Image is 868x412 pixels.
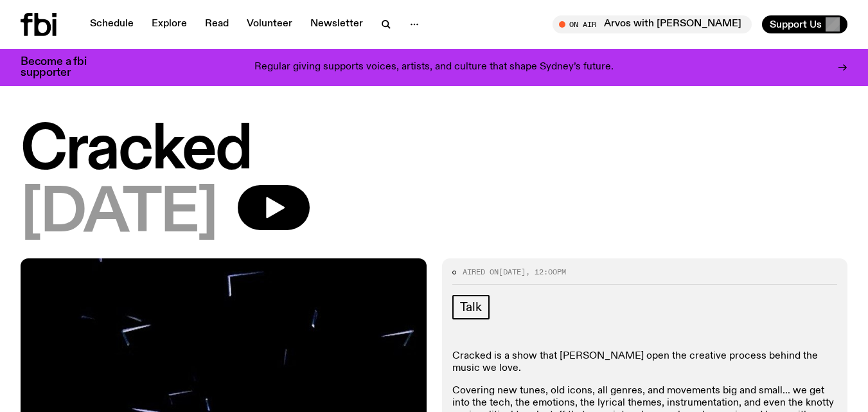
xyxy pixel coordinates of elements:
[452,295,490,319] a: Talk
[21,185,217,243] span: [DATE]
[553,15,752,33] button: On AirArvos with [PERSON_NAME]
[197,15,236,33] a: Read
[526,267,566,277] span: , 12:00pm
[499,267,526,277] span: [DATE]
[452,350,838,375] p: Cracked is a show that [PERSON_NAME] open the creative process behind the music we love.
[762,15,847,33] button: Support Us
[770,19,822,30] span: Support Us
[21,57,103,78] h3: Become a fbi supporter
[144,15,195,33] a: Explore
[463,267,499,277] span: Aired on
[460,300,482,314] span: Talk
[82,15,141,33] a: Schedule
[254,62,614,73] p: Regular giving supports voices, artists, and culture that shape Sydney’s future.
[239,15,300,33] a: Volunteer
[21,122,847,180] h1: Cracked
[303,15,371,33] a: Newsletter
